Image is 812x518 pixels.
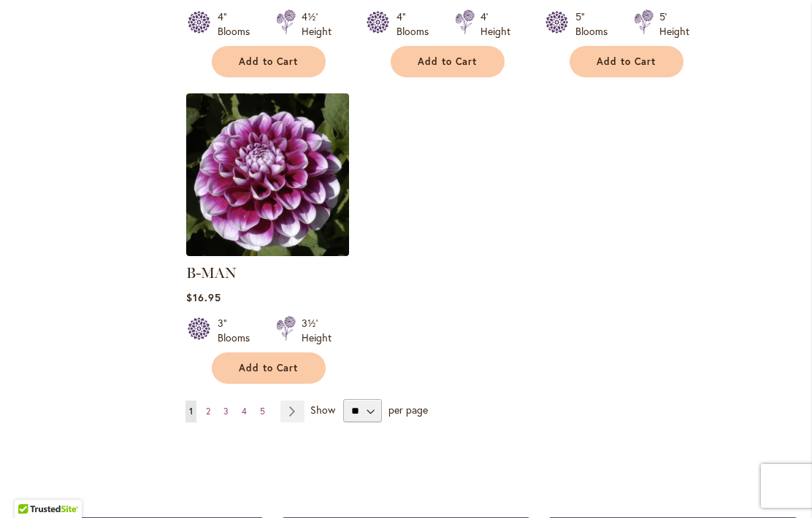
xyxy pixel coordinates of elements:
[388,403,428,417] span: per page
[212,352,326,384] button: Add to Cart
[397,9,437,39] div: 4" Blooms
[186,93,349,256] img: B-MAN
[218,9,258,39] div: 4" Blooms
[575,9,616,39] div: 5" Blooms
[11,466,52,507] iframe: Launch Accessibility Center
[302,9,332,39] div: 4½' Height
[186,290,221,304] span: $16.95
[239,55,299,68] span: Add to Cart
[189,406,193,417] span: 1
[239,362,299,374] span: Add to Cart
[260,406,265,417] span: 5
[186,264,237,282] a: B-MAN
[570,46,683,77] button: Add to Cart
[418,55,478,68] span: Add to Cart
[186,245,349,259] a: B-MAN
[202,401,214,422] a: 2
[256,401,269,422] a: 5
[310,403,335,417] span: Show
[218,316,258,345] div: 3" Blooms
[659,9,689,39] div: 5' Height
[242,406,247,417] span: 4
[223,406,229,417] span: 3
[597,55,656,68] span: Add to Cart
[480,9,510,39] div: 4' Height
[391,46,505,77] button: Add to Cart
[212,46,326,77] button: Add to Cart
[206,406,210,417] span: 2
[238,401,250,422] a: 4
[220,401,232,422] a: 3
[302,316,332,345] div: 3½' Height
